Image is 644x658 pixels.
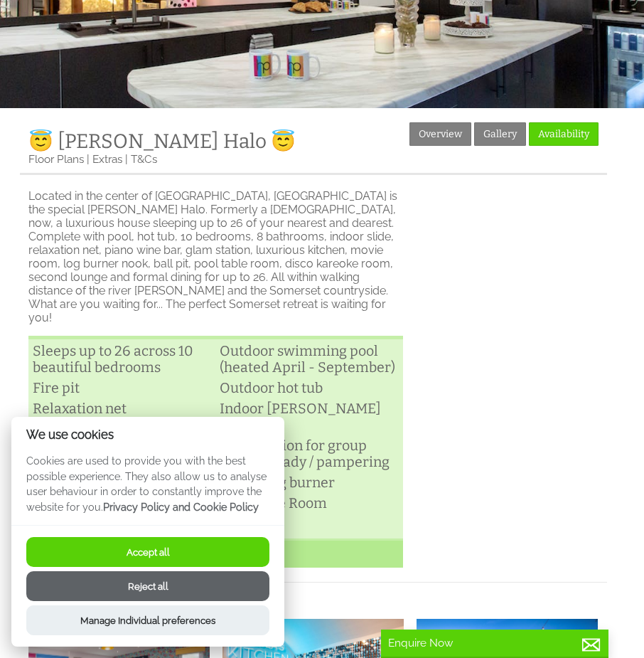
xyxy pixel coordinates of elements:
[28,398,215,419] li: Relaxation net
[28,378,215,398] li: Fire pit
[103,501,259,513] a: Privacy Policy and Cookie Policy
[215,472,402,493] li: Indoor log burner
[11,453,284,525] p: Cookies are used to provide you with the best possible experience. They also allow us to analyse ...
[28,189,403,324] p: Located in the center of [GEOGRAPHIC_DATA], [GEOGRAPHIC_DATA] is the special [PERSON_NAME] Halo. ...
[215,435,402,472] li: Glam station for group getting ready / pampering
[26,537,269,567] button: Accept all
[215,378,402,398] li: Outdoor hot tub
[474,122,526,146] a: Gallery
[28,153,84,166] a: Floor Plans
[28,341,215,378] li: Sleeps up to 26 across 10 beautiful bedrooms
[28,129,296,153] a: 😇 [PERSON_NAME] Halo 😇
[92,153,122,166] a: Extras
[131,153,157,166] a: T&Cs
[215,493,402,514] li: Pool Table Room
[388,637,601,649] p: Enquire Now
[26,571,269,601] button: Reject all
[409,122,471,146] a: Overview
[26,605,269,635] button: Manage Individual preferences
[215,341,402,378] li: Outdoor swimming pool (heated April - September)
[11,428,284,442] h2: We use cookies
[215,398,402,435] li: Indoor [PERSON_NAME] slide
[529,122,599,146] a: Availability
